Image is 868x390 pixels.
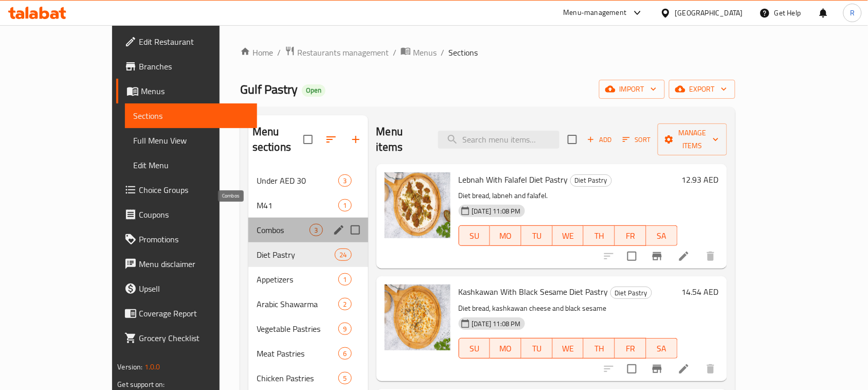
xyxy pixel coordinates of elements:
div: Appetizers [257,273,339,286]
span: FR [619,228,642,243]
button: WE [553,338,584,359]
span: Menus [413,46,437,59]
span: TH [588,341,611,356]
span: TU [526,228,549,243]
span: Diet Pastry [571,174,611,186]
div: Diet Pastry24 [248,242,368,267]
span: M41 [257,199,339,211]
span: MO [494,228,517,243]
span: R [850,7,855,19]
span: Sort sections [319,127,343,152]
button: MO [490,338,521,359]
span: Lebnah With Falafel Diet Pastry [459,172,568,187]
span: Sections [133,110,249,122]
button: TU [521,225,553,246]
span: Restaurants management [297,46,389,59]
a: Menu disclaimer [116,252,257,276]
span: Sort [623,134,651,146]
span: export [677,83,727,96]
div: items [335,249,351,261]
button: MO [490,225,521,246]
div: Vegetable Pastries9 [248,316,368,341]
a: Promotions [116,227,257,252]
span: Sort items [616,132,658,148]
div: Open [302,84,325,97]
div: Menu-management [564,7,627,19]
span: Add [586,134,613,146]
button: Manage items [658,123,727,155]
button: Add section [343,127,368,152]
div: Meat Pastries6 [248,341,368,366]
a: Coverage Report [116,301,257,326]
span: FR [619,341,642,356]
span: TH [588,228,611,243]
span: Kashkawan With Black Sesame Diet Pastry [459,284,608,299]
a: Upsell [116,276,257,301]
span: Combos [257,224,310,236]
button: SA [646,338,678,359]
li: / [441,46,444,59]
span: Select all sections [297,129,319,150]
span: Diet Pastry [611,287,652,299]
span: Diet Pastry [257,249,335,261]
button: SU [459,338,491,359]
span: SU [463,341,486,356]
span: TU [526,341,549,356]
div: items [338,298,351,310]
p: Diet bread, kashkawan cheese and black sesame [459,302,678,315]
span: Open [302,86,325,95]
p: Diet bread, labneh and falafel. [459,189,678,202]
div: Combos3edit [248,218,368,242]
button: TH [584,225,615,246]
h2: Menu items [376,124,426,155]
div: Diet Pastry [570,174,612,187]
h6: 12.93 AED [682,172,719,187]
span: Select to update [621,358,643,380]
div: items [338,273,351,286]
button: TU [521,338,553,359]
div: items [338,199,351,211]
button: Branch-specific-item [645,357,670,381]
a: Menus [116,79,257,103]
div: M411 [248,193,368,218]
div: Chicken Pastries [257,372,339,384]
div: items [338,372,351,384]
a: Edit menu item [678,250,690,262]
a: Edit Menu [125,153,257,178]
a: Menus [401,46,437,59]
button: TH [584,338,615,359]
span: 24 [335,250,351,260]
span: Select to update [621,245,643,267]
button: Add [583,132,616,148]
span: 1 [339,275,351,285]
button: delete [698,357,723,381]
span: 6 [339,349,351,359]
span: 9 [339,324,351,334]
a: Restaurants management [285,46,389,59]
button: edit [331,222,347,238]
span: Upsell [139,282,249,295]
div: items [338,174,351,187]
a: Grocery Checklist [116,326,257,350]
span: 2 [339,299,351,309]
span: Version: [117,360,142,374]
span: 1.0.0 [144,360,160,374]
button: WE [553,225,584,246]
span: Arabic Shawarma [257,298,339,310]
span: Under AED 30 [257,174,339,187]
span: 5 [339,374,351,383]
input: search [438,131,559,149]
div: Under AED 303 [248,168,368,193]
span: Sections [448,46,478,59]
li: / [277,46,281,59]
a: Choice Groups [116,178,257,202]
span: Full Menu View [133,134,249,147]
button: Sort [620,132,654,148]
span: Menu disclaimer [139,258,249,270]
span: Menus [141,85,249,97]
img: Lebnah With Falafel Diet Pastry [385,172,450,238]
span: MO [494,341,517,356]
span: [DATE] 11:08 PM [468,206,525,216]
